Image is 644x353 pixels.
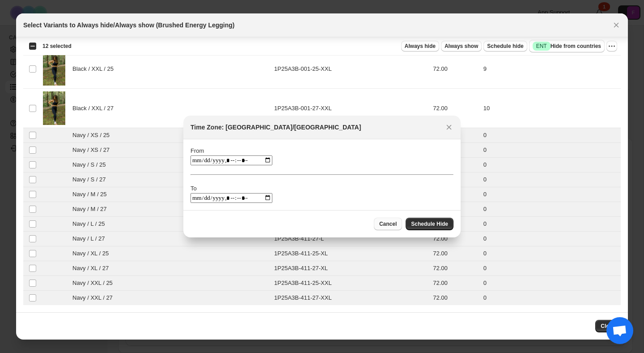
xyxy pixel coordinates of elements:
button: Close [610,19,623,31]
td: 72.00 [430,291,481,306]
span: Schedule hide [487,43,523,50]
td: 0 [481,172,621,187]
td: 1P25A3B-411-27-XXL [271,291,430,306]
label: From [191,147,204,154]
span: Navy / M / 25 [72,190,111,199]
td: 0 [481,158,621,172]
td: 0 [481,291,621,306]
td: 0 [481,232,621,246]
span: Navy / M / 27 [72,205,111,214]
span: Hide from countries [533,42,601,51]
span: Black / XXL / 25 [72,65,119,73]
button: Close [443,121,455,133]
td: 0 [481,143,621,158]
span: Navy / S / 25 [72,160,110,169]
span: Navy / XS / 27 [72,146,114,155]
td: 0 [481,202,621,217]
td: 72.00 [430,49,481,89]
span: Navy / L / 25 [72,220,110,228]
span: Black / XXL / 27 [72,104,119,113]
span: Schedule Hide [411,220,448,228]
h2: Time Zone: [GEOGRAPHIC_DATA]/[GEOGRAPHIC_DATA] [191,123,361,132]
td: 1P25A3B-411-25-XL [271,246,430,261]
td: 1P25A3B-411-25-XXL [271,276,430,291]
td: 72.00 [430,89,481,128]
td: 1P25A3B-411-27-L [271,232,430,246]
td: 1P25A3B-001-27-XXL [271,89,430,128]
td: 1P25A3B-411-27-XL [271,261,430,276]
span: Cancel [379,220,397,228]
span: ENT [536,43,547,50]
td: 0 [481,246,621,261]
img: Screenshot2025-09-22at2.11.58PM.png [43,52,65,86]
span: Always show [445,43,478,50]
button: More actions [606,41,617,52]
span: Navy / L / 27 [72,234,110,243]
label: To [191,185,197,192]
span: Close [601,323,615,330]
button: Always hide [401,41,439,52]
td: 0 [481,276,621,291]
td: 0 [481,261,621,276]
td: 72.00 [430,261,481,276]
td: 10 [481,89,621,128]
span: Navy / XL / 25 [72,249,114,258]
button: Schedule Hide [406,218,453,230]
td: 0 [481,217,621,232]
span: Always hide [405,43,436,50]
h2: Select Variants to Always hide/Always show (Brushed Energy Legging) [23,21,235,30]
td: 0 [481,187,621,202]
button: Schedule hide [483,41,527,52]
button: Cancel [374,218,402,230]
span: Navy / XL / 27 [72,264,114,273]
span: Navy / XS / 25 [72,131,114,140]
div: Open chat [606,317,633,344]
td: 72.00 [430,246,481,261]
span: Navy / XXL / 27 [72,293,118,302]
span: Navy / S / 27 [72,175,110,184]
td: 9 [481,49,621,89]
button: SuccessENTHide from countries [529,40,605,52]
td: 72.00 [430,276,481,291]
td: 72.00 [430,232,481,246]
img: Screenshot2025-09-22at2.11.58PM.png [43,91,65,125]
span: Navy / XXL / 25 [72,279,118,288]
td: 1P25A3B-001-25-XXL [271,49,430,89]
td: 0 [481,128,621,143]
button: Always show [441,41,482,52]
button: Close [595,320,621,332]
span: 12 selected [42,43,72,50]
